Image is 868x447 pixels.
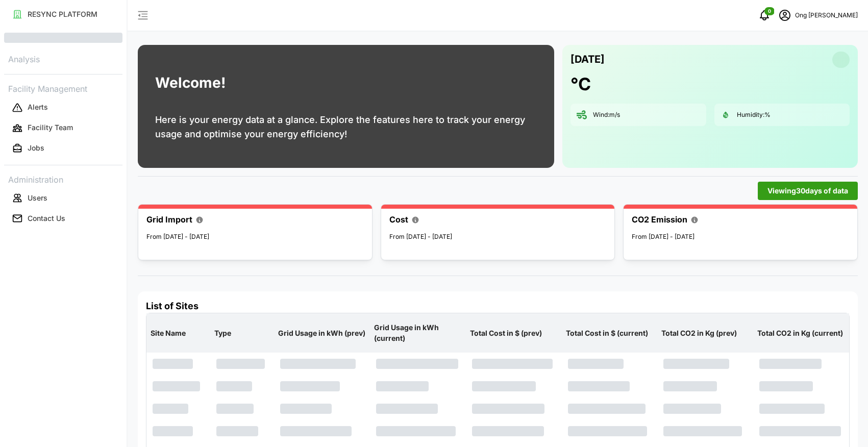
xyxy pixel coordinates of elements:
p: Total CO2 in Kg (prev) [659,320,751,346]
h1: Welcome! [155,72,226,94]
span: 0 [768,8,771,15]
button: Users [4,189,122,207]
a: Facility Team [4,118,122,138]
a: Users [4,188,122,208]
p: CO2 Emission [632,213,687,226]
p: From [DATE] - [DATE] [389,232,607,242]
p: Jobs [28,143,44,153]
a: Contact Us [4,208,122,229]
p: Wind: m/s [593,111,620,119]
p: Facility Management [4,81,122,95]
button: Viewing30days of data [758,182,858,200]
p: Users [28,193,47,203]
p: RESYNC PLATFORM [28,9,97,19]
h4: List of Sites [146,300,850,313]
p: Total Cost in $ (current) [564,320,656,346]
p: Here is your energy data at a glance. Explore the features here to track your energy usage and op... [155,113,537,141]
p: Grid Usage in kWh (prev) [276,320,368,346]
p: Contact Us [28,213,65,224]
p: Humidity: % [737,111,771,119]
p: Ong [PERSON_NAME] [795,11,858,20]
p: From [DATE] - [DATE] [146,232,364,242]
p: Grid Usage in kWh (current) [372,314,464,352]
button: Jobs [4,139,122,158]
button: RESYNC PLATFORM [4,5,122,23]
a: Alerts [4,97,122,118]
p: Grid Import [146,213,192,226]
a: Jobs [4,138,122,159]
p: Cost [389,213,408,226]
p: Total CO2 in Kg (current) [755,320,847,346]
p: Analysis [4,51,122,66]
p: [DATE] [571,51,605,68]
h1: °C [571,73,591,95]
span: Viewing 30 days of data [767,182,848,200]
p: Type [212,320,272,346]
p: Total Cost in $ (prev) [468,320,560,346]
button: schedule [775,5,795,26]
button: Facility Team [4,119,122,137]
p: Administration [4,171,122,186]
button: Contact Us [4,209,122,228]
p: Site Name [148,320,208,346]
button: Alerts [4,98,122,117]
p: Alerts [28,102,48,112]
a: RESYNC PLATFORM [4,4,122,24]
button: notifications [754,5,775,26]
p: From [DATE] - [DATE] [632,232,849,242]
p: Facility Team [28,122,73,133]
